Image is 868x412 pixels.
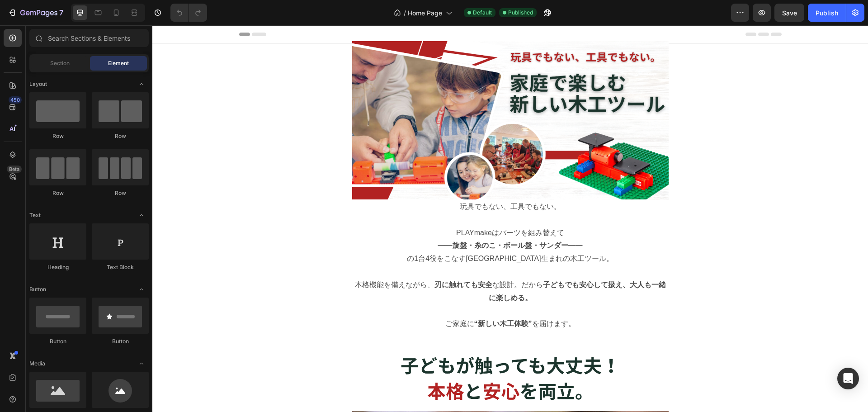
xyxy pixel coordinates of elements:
[29,80,47,88] span: Layout
[201,201,515,214] p: PLAYmakeはパーツを組み替えて
[108,59,129,67] span: Element
[200,319,516,386] img: gempages_559285630803117037-f3890d47-dc00-4532-9acb-e798afadc2e2.png
[134,282,149,297] span: Toggle open
[59,7,63,18] p: 7
[201,240,515,279] p: 本格機能を備えながら、 な設計。だから
[92,132,149,140] div: Row
[286,216,430,224] strong: ――旋盤・糸のこ・ボール盤・サンダー――
[29,360,45,368] span: Media
[408,8,442,18] span: Home Page
[837,368,859,389] div: Open Intercom Messenger
[816,8,838,18] div: Publish
[201,175,515,188] p: 玩具でもない、工具でもない。
[282,256,340,263] strong: 刃に触れても安全
[29,189,86,197] div: Row
[152,25,868,412] iframe: Design area
[336,256,514,276] strong: 子どもでも安心して扱え、大人も一緒に楽しめる。
[92,189,149,197] div: Row
[782,9,797,17] span: Save
[92,263,149,271] div: Text Block
[29,211,41,219] span: Text
[7,166,22,173] div: Beta
[774,4,804,22] button: Save
[29,29,149,47] input: Search Sections & Elements
[29,285,46,294] span: Button
[134,356,149,371] span: Toggle open
[29,337,86,346] div: Button
[201,227,515,240] p: の1台4役をこなす[GEOGRAPHIC_DATA]生まれの木工ツール。
[473,9,492,17] span: Default
[170,4,207,22] div: Undo/Redo
[92,337,149,346] div: Button
[4,4,67,22] button: 7
[9,96,22,104] div: 450
[808,4,846,22] button: Publish
[134,208,149,223] span: Toggle open
[201,279,515,305] p: ご家庭に を届けます。
[404,8,406,18] span: /
[134,77,149,91] span: Toggle open
[29,263,86,271] div: Heading
[508,9,533,17] span: Published
[322,294,380,302] strong: “新しい木工体験”
[50,59,70,67] span: Section
[29,132,86,140] div: Row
